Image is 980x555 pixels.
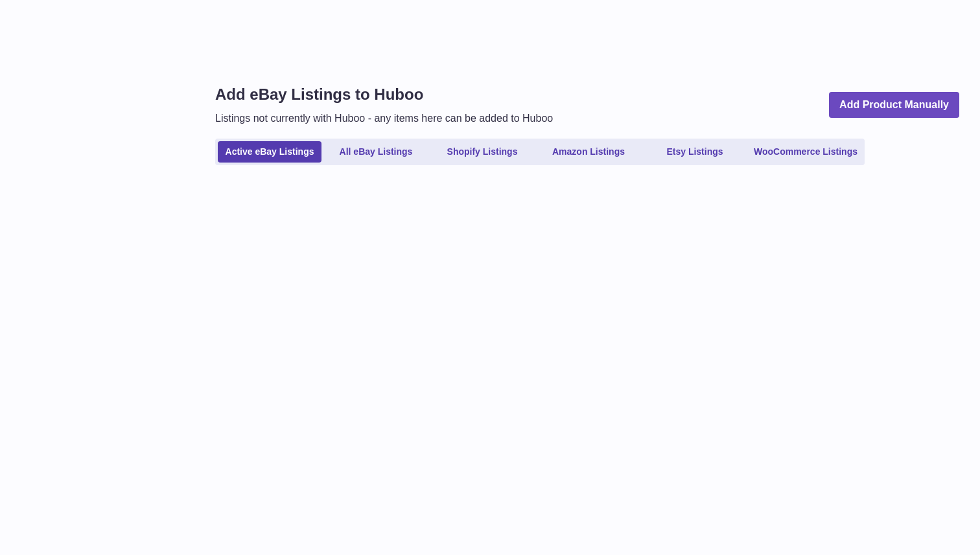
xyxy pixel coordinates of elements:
h1: Add eBay Listings to Huboo [215,84,553,105]
a: Active eBay Listings [218,141,321,163]
a: Shopify Listings [430,141,534,163]
a: Etsy Listings [643,141,747,163]
a: Amazon Listings [537,141,640,163]
p: Listings not currently with Huboo - any items here can be added to Huboo [215,111,553,126]
a: WooCommerce Listings [749,141,862,163]
a: All eBay Listings [324,141,428,163]
a: Add Product Manually [829,92,959,119]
